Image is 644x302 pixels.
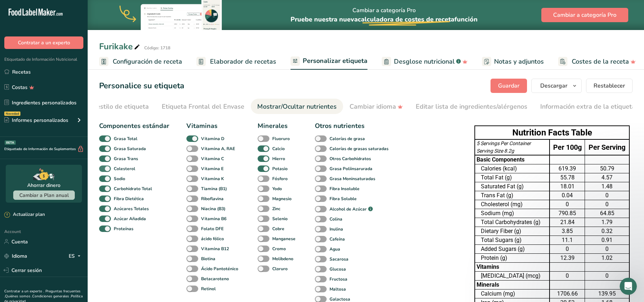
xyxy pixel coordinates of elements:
b: Cafeína [330,236,345,242]
div: 619.39 [551,164,583,173]
a: Idioma [4,250,27,262]
span: Costes de la receta [572,57,629,66]
button: Contratar a un experto [4,36,83,49]
b: Niacina (B3) [201,206,225,212]
div: 50.79 [586,164,628,173]
td: Total Fat (g) [475,173,550,182]
b: Fluoruro [272,135,290,142]
b: Riboflavina [201,195,224,202]
a: Personalizar etiqueta [291,53,367,70]
b: Colesterol [114,165,135,172]
a: Condiciones generales . [32,294,71,299]
button: Cambiar a Plan anual [13,190,75,200]
button: Descargar [531,79,582,93]
a: Desglose nutricional [382,54,468,70]
div: 18.01 [551,182,583,191]
a: Elaborador de recetas [196,54,276,70]
b: Vitamina D [201,135,224,142]
div: 0 [586,245,628,253]
b: Fibra Soluble [330,195,357,202]
a: Notas y adjuntos [482,54,544,70]
div: 139.95 [586,289,628,298]
div: Vitaminas [186,121,240,131]
div: 11.1 [551,236,583,244]
div: 0 [586,272,628,280]
a: Costes de la receta [558,54,636,70]
span: Cambiar a categoría Pro [553,11,616,19]
div: 0 [551,200,583,209]
div: 0.04 [551,191,583,200]
div: 1.79 [586,218,628,227]
td: Dietary Fiber (g) [475,227,550,236]
b: Vitamina B6 [201,216,226,222]
b: Vitamina B12 [201,246,229,252]
div: 5 Servings Per Container [477,140,548,147]
b: Grasa Poliinsarurada [330,165,372,172]
div: Elija el estilo de etiqueta [75,102,149,112]
b: Grasa Saturada [114,145,146,152]
b: Potasio [272,165,288,172]
b: Fibra Insoluble [330,185,360,192]
b: Vitamina C [201,155,224,162]
a: Configuración de receta [99,54,182,70]
b: Fósforo [272,175,288,182]
div: Novedad [4,112,20,116]
b: ácido fólico [201,236,224,242]
td: Cholesterol (mg) [475,200,550,209]
div: 55.78 [551,173,583,182]
div: Ahorrar dinero [27,182,60,189]
td: Saturated Fat (g) [475,182,550,191]
span: Pruebe nuestra nueva función [291,15,478,24]
span: Cambiar a Plan anual [19,192,69,199]
td: Per 100g [550,139,585,155]
h1: Personalice su etiqueta [99,80,184,92]
b: Magnesio [272,195,292,202]
button: Guardar [491,79,527,93]
button: Cambiar a categoría Pro [541,8,628,22]
div: 0 [551,245,583,253]
div: Informes personalizados [4,117,68,124]
b: Tiamina (B1) [201,185,227,192]
div: 1.48 [586,182,628,191]
b: Maltosa [330,286,346,292]
b: Azúcar Añadida [114,216,146,222]
div: 0 [586,191,628,200]
span: Personalizar etiqueta [303,56,367,66]
div: Actualizar plan [4,211,45,218]
b: Carbohidrato Total [114,185,152,192]
div: 790.85 [551,209,583,218]
b: Zinc [272,206,280,212]
b: Molibdeno [272,256,293,262]
b: Cloruro [272,266,288,272]
span: Serving Size [477,148,503,154]
b: Sacarosa [330,256,348,262]
div: BETA [5,140,16,145]
b: Cobre [272,226,284,232]
div: Cambiar a categoría Pro [291,0,478,30]
td: Calcium (mg) [475,289,550,298]
div: Etiqueta Frontal del Envase [162,102,244,112]
td: Minerals [475,281,550,289]
b: Glucosa [330,266,346,272]
b: Cromo [272,246,286,252]
td: Total Carbohydrates (g) [475,218,550,227]
b: Fibra Dietética [114,195,144,202]
b: Betacaroteno [201,276,229,282]
div: Componentes estándar [99,121,169,131]
b: Otros Carbohidratos [330,155,371,162]
div: Información extra de la etiqueta [540,102,635,112]
b: Proteínas [114,226,133,232]
td: Per Serving [585,139,629,155]
b: Hierro [272,155,285,162]
a: Contratar a un experto . [4,289,44,294]
div: 0.91 [586,236,628,244]
td: Added Sugars (g) [475,245,550,254]
b: Vitamina E [201,165,224,172]
div: 0 [586,200,628,209]
b: Retinol [201,286,216,292]
span: Desglose nutricional [394,57,455,66]
th: Nutrition Facts Table [475,126,629,139]
b: Fructosa [330,276,347,282]
span: 8.2g [504,148,514,154]
a: Preguntas frecuentes . [4,289,80,299]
